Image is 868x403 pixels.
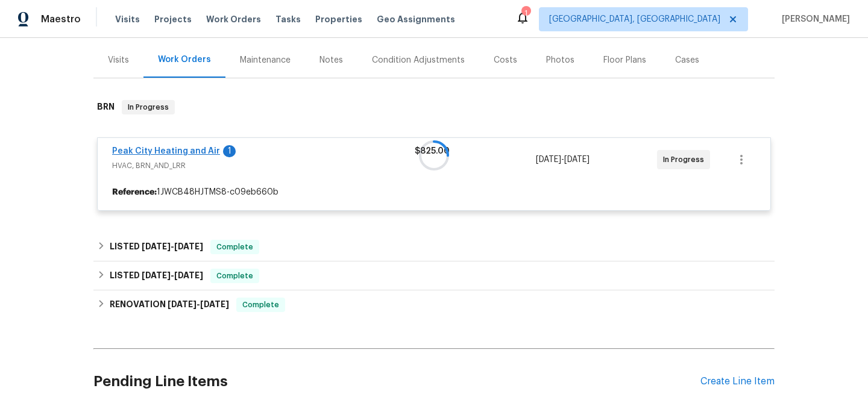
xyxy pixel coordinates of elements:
span: [DATE] [174,271,203,280]
div: 1 [521,7,530,19]
div: Condition Adjustments [372,54,465,66]
div: Maintenance [240,54,291,66]
span: - [142,271,203,280]
div: Create Line Item [700,376,775,387]
span: Work Orders [206,13,261,25]
span: [PERSON_NAME] [777,13,850,25]
div: Cases [675,54,699,66]
span: Visits [115,13,140,25]
span: - [168,300,229,308]
div: Costs [494,54,517,66]
span: Maestro [41,13,81,25]
h6: RENOVATION [110,298,229,312]
div: RENOVATION [DATE]-[DATE]Complete [93,290,775,319]
h6: LISTED [110,240,203,254]
span: [GEOGRAPHIC_DATA], [GEOGRAPHIC_DATA] [549,13,720,25]
span: Tasks [275,15,301,23]
span: Geo Assignments [377,13,455,25]
h6: LISTED [110,269,203,283]
span: Complete [212,241,258,253]
div: Notes [319,54,343,66]
span: [DATE] [142,271,171,280]
div: Visits [108,54,129,66]
span: [DATE] [142,242,171,251]
div: LISTED [DATE]-[DATE]Complete [93,233,775,261]
div: Work Orders [158,54,211,66]
span: [DATE] [174,242,203,251]
span: [DATE] [168,300,197,308]
span: Complete [212,270,258,282]
span: Complete [237,299,284,311]
div: LISTED [DATE]-[DATE]Complete [93,261,775,290]
span: Projects [154,13,192,25]
span: - [142,242,203,251]
span: [DATE] [200,300,229,308]
div: Photos [546,54,574,66]
span: Properties [315,13,362,25]
div: Floor Plans [603,54,646,66]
